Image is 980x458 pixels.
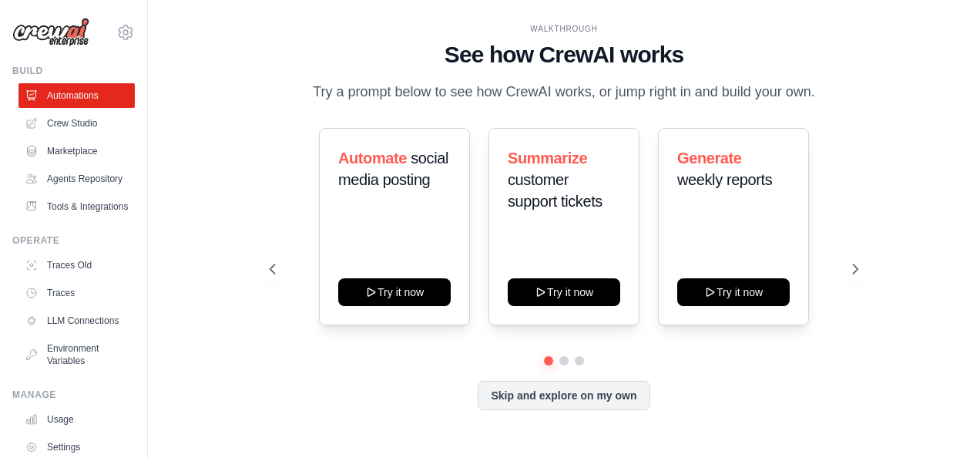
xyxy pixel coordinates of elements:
span: Automate [338,150,407,167]
a: Marketplace [18,139,135,163]
button: Try it now [677,278,790,306]
a: Environment Variables [18,336,135,373]
span: social media posting [338,150,448,188]
a: Agents Repository [18,167,135,191]
a: Traces Old [18,253,135,278]
img: Logo [12,18,89,47]
button: Try it now [338,278,451,306]
button: Skip and explore on my own [478,381,649,410]
a: Automations [18,83,135,108]
a: LLM Connections [18,308,135,333]
div: Manage [12,389,135,401]
p: Try a prompt below to see how CrewAI works, or jump right in and build your own. [305,81,823,103]
div: Build [12,65,135,77]
span: weekly reports [677,171,772,188]
span: customer support tickets [508,171,602,210]
a: Usage [18,407,135,432]
button: Try it now [508,278,620,306]
div: Operate [12,234,135,247]
span: Generate [677,150,742,167]
a: Crew Studio [18,111,135,136]
div: WALKTHROUGH [270,23,859,35]
a: Tools & Integrations [18,194,135,219]
span: Summarize [508,150,587,167]
a: Traces [18,281,135,305]
h1: See how CrewAI works [270,41,859,69]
